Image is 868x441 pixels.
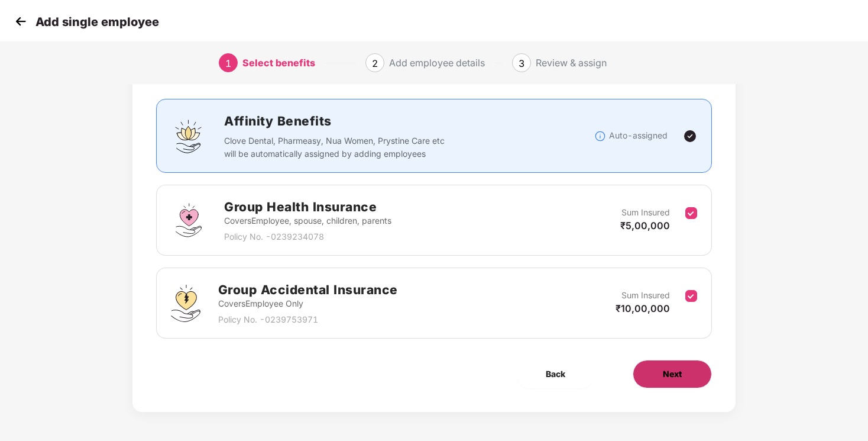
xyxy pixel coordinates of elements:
[609,129,668,142] p: Auto-assigned
[519,57,524,69] span: 3
[224,197,391,217] h2: Group Health Insurance
[12,12,30,30] img: svg+xml;base64,PHN2ZyB4bWxucz0iaHR0cDovL3d3dy53My5vcmcvMjAwMC9zdmciIHdpZHRoPSIzMCIgaGVpZ2h0PSIzMC...
[594,130,606,142] img: svg+xml;base64,PHN2ZyBpZD0iSW5mb18tXzMyeDMyIiBkYXRhLW5hbWU9IkluZm8gLSAzMngzMiIgeG1sbnM9Imh0dHA6Ly...
[171,202,206,238] img: svg+xml;base64,PHN2ZyBpZD0iR3JvdXBfSGVhbHRoX0luc3VyYW5jZSIgZGF0YS1uYW1lPSJHcm91cCBIZWFsdGggSW5zdX...
[621,206,670,219] p: Sum Insured
[620,220,670,231] span: ₹5,00,000
[224,134,446,160] p: Clove Dental, Pharmeasy, Nua Women, Prystine Care etc will be automatically assigned by adding em...
[389,53,485,72] div: Add employee details
[218,280,398,300] h2: Group Accidental Insurance
[372,57,378,69] span: 2
[218,313,398,326] p: Policy No. - 0239753971
[218,297,398,310] p: Covers Employee Only
[224,214,391,227] p: Covers Employee, spouse, children, parents
[546,368,565,381] span: Back
[224,230,391,243] p: Policy No. - 0239234078
[224,111,594,131] h2: Affinity Benefits
[633,360,712,388] button: Next
[536,53,607,72] div: Review & assign
[683,129,697,143] img: svg+xml;base64,PHN2ZyBpZD0iVGljay0yNHgyNCIgeG1sbnM9Imh0dHA6Ly93d3cudzMub3JnLzIwMDAvc3ZnIiB3aWR0aD...
[225,57,231,69] span: 1
[242,53,315,72] div: Select benefits
[663,368,682,381] span: Next
[35,15,159,29] p: Add single employee
[616,302,670,314] span: ₹10,00,000
[621,289,670,302] p: Sum Insured
[171,118,206,154] img: svg+xml;base64,PHN2ZyBpZD0iQWZmaW5pdHlfQmVuZWZpdHMiIGRhdGEtbmFtZT0iQWZmaW5pdHkgQmVuZWZpdHMiIHhtbG...
[171,285,200,322] img: svg+xml;base64,PHN2ZyB4bWxucz0iaHR0cDovL3d3dy53My5vcmcvMjAwMC9zdmciIHdpZHRoPSI0OS4zMjEiIGhlaWdodD...
[516,360,595,388] button: Back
